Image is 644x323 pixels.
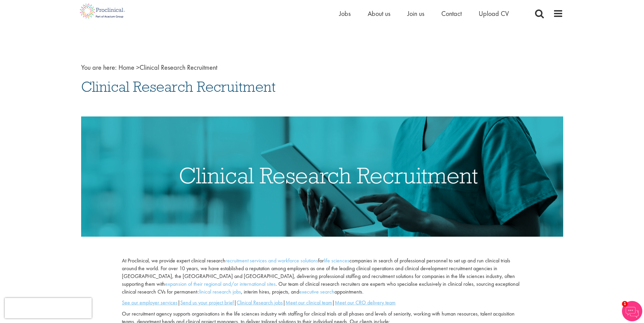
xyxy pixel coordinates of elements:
a: executive search [299,288,334,295]
a: Clinical Research jobs [237,299,283,306]
span: Clinical Research Recruitment [118,63,217,72]
a: life sciences [324,257,349,264]
img: Clinical Research Recruitment [81,116,563,237]
p: | | | | [122,299,522,307]
a: Contact [441,9,462,18]
a: clinical research jobs [197,288,241,295]
a: expansion of their regional and/or international sites [165,280,276,287]
a: Meet our CRO delivery team [335,299,395,306]
a: Jobs [339,9,351,18]
span: You are here: [81,63,117,72]
a: Join us [407,9,424,18]
a: breadcrumb link to Home [118,63,134,72]
a: Send us your project brief [180,299,234,306]
a: Meet our clinical team [286,299,332,306]
a: recruitment services and workforce solutions [225,257,318,264]
a: About us [368,9,390,18]
p: At Proclinical, we provide expert clinical research for companies in search of professional perso... [122,257,522,296]
a: See our employer services [122,299,178,306]
span: Clinical Research Recruitment [81,78,276,96]
iframe: reCAPTCHA [5,298,92,318]
span: > [136,63,140,72]
span: 1 [622,301,628,307]
img: Chatbot [622,301,642,321]
a: Upload CV [479,9,509,18]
